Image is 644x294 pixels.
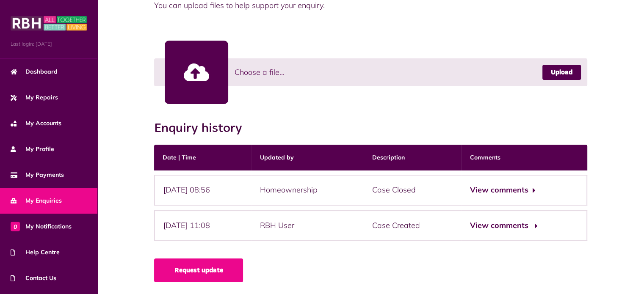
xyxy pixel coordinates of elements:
th: Comments [462,145,587,170]
span: My Payments [11,170,64,179]
a: Upload [542,65,581,80]
a: Request update [154,258,243,282]
button: View comments [470,220,536,232]
span: Contact Us [11,274,56,283]
div: [DATE] 08:56 [154,175,251,206]
div: Case Created [364,210,462,241]
span: My Accounts [11,119,61,128]
th: Description [364,145,462,170]
span: My Notifications [11,222,72,231]
span: 0 [11,222,20,231]
div: Homeownership [251,175,363,206]
span: Last login: [DATE] [11,40,87,48]
th: Date | Time [154,145,251,170]
img: MyRBH [11,15,87,32]
span: My Repairs [11,93,58,102]
div: RBH User [251,210,363,241]
span: Choose a file... [235,66,285,78]
span: My Enquiries [11,196,62,205]
button: View comments [470,184,536,196]
span: My Profile [11,145,54,154]
th: Updated by [251,145,363,170]
div: [DATE] 11:08 [154,210,251,241]
span: Help Centre [11,248,60,257]
h2: Enquiry history [154,121,251,136]
span: Dashboard [11,67,58,76]
div: Case Closed [364,175,462,206]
